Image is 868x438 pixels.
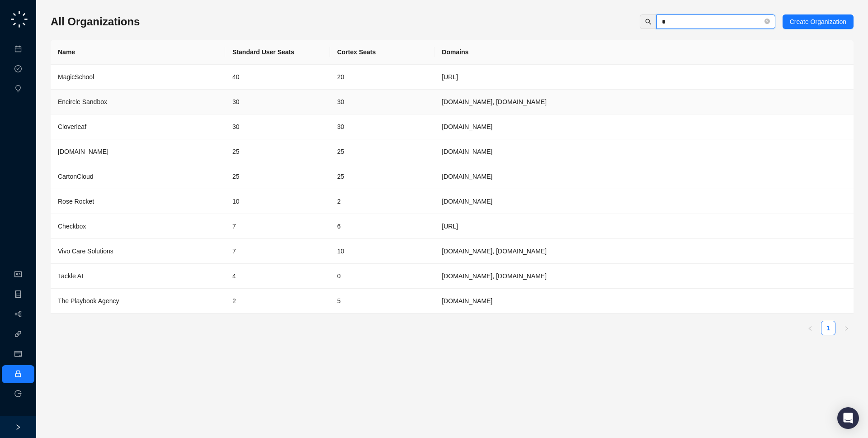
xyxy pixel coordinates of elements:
[225,139,330,164] td: 25
[225,114,330,139] td: 30
[764,18,770,26] span: close-circle
[225,239,330,264] td: 7
[225,65,330,90] td: 40
[839,321,854,335] button: right
[225,164,330,189] td: 25
[225,214,330,239] td: 7
[434,214,854,239] td: checkbox.ai
[434,264,854,289] td: tackleai.com, tackle.ai
[434,139,854,164] td: unstructured.io
[790,17,846,27] span: Create Organization
[330,114,435,139] td: 30
[225,90,330,114] td: 30
[58,123,86,130] span: Cloverleaf
[330,189,435,214] td: 2
[330,40,435,65] th: Cortex Seats
[803,321,817,335] li: Previous Page
[58,198,94,205] span: Rose Rocket
[837,407,859,429] div: Open Intercom Messenger
[434,65,854,90] td: magicschool.ai
[807,326,813,331] span: left
[51,40,225,65] th: Name
[58,272,83,280] span: Tackle AI
[803,321,817,335] button: left
[330,90,435,114] td: 30
[225,189,330,214] td: 10
[225,40,330,65] th: Standard User Seats
[225,289,330,314] td: 2
[434,40,854,65] th: Domains
[9,9,29,29] img: logo-small-C4UdH2pc.png
[434,239,854,264] td: optimize.health, vivocaresolutions.com
[330,214,435,239] td: 6
[821,321,835,335] li: 1
[330,264,435,289] td: 0
[330,164,435,189] td: 25
[821,321,835,335] a: 1
[58,148,108,155] span: [DOMAIN_NAME]
[330,239,435,264] td: 10
[434,164,854,189] td: cartoncloud.com
[58,98,107,105] span: Encircle Sandbox
[15,424,21,430] span: right
[434,289,854,314] td: theplaybook.agency
[764,19,770,24] span: close-circle
[434,114,854,139] td: cloverleaf.me
[51,14,140,29] h3: All Organizations
[330,65,435,90] td: 20
[434,90,854,114] td: encircleapp.com, encircleapp.com.fullsb
[58,297,119,305] span: The Playbook Agency
[58,248,113,255] span: Vivo Care Solutions
[58,173,94,180] span: CartonCloud
[783,14,854,29] button: Create Organization
[14,390,22,397] span: logout
[58,73,94,81] span: MagicSchool
[225,264,330,289] td: 4
[645,19,651,25] span: search
[434,189,854,214] td: roserocket.com
[844,326,849,331] span: right
[58,223,86,230] span: Checkbox
[839,321,854,335] li: Next Page
[330,289,435,314] td: 5
[330,139,435,164] td: 25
